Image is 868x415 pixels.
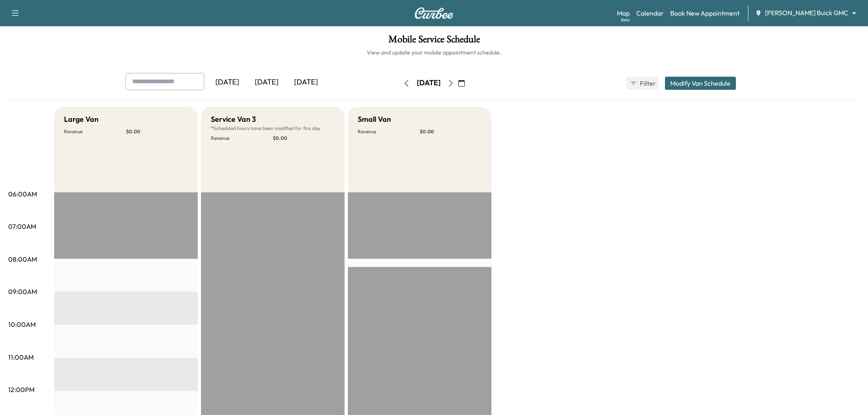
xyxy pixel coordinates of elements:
button: Modify Van Schedule [665,77,736,90]
h1: Mobile Service Schedule [8,34,860,48]
div: Beta [621,17,630,23]
div: [DATE] [247,73,286,92]
p: Revenue [64,128,126,135]
h6: View and update your mobile appointment schedule. [8,48,860,57]
button: Filter [626,77,658,90]
p: 06:00AM [8,189,37,199]
a: Calendar [636,8,664,18]
p: 12:00PM [8,385,34,394]
p: 09:00AM [8,287,37,296]
a: MapBeta [617,8,630,18]
p: Revenue [358,128,420,135]
h5: Service Van 3 [211,114,256,125]
p: $ 0.00 [420,128,482,135]
span: [PERSON_NAME] Buick GMC [765,8,848,18]
div: [DATE] [286,73,326,92]
p: 11:00AM [8,352,34,362]
p: 10:00AM [8,319,36,329]
p: 08:00AM [8,254,37,264]
div: [DATE] [417,78,441,88]
p: $ 0.00 [273,135,335,141]
a: Book New Appointment [670,8,740,18]
span: Filter [640,78,655,88]
p: $ 0.00 [126,128,188,135]
p: 07:00AM [8,221,36,231]
p: Revenue [211,135,273,141]
div: [DATE] [208,73,247,92]
p: Scheduled hours have been modified for this day [211,125,335,132]
h5: Small Van [358,114,391,125]
h5: Large Van [64,114,98,125]
img: Curbee Logo [414,7,454,19]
